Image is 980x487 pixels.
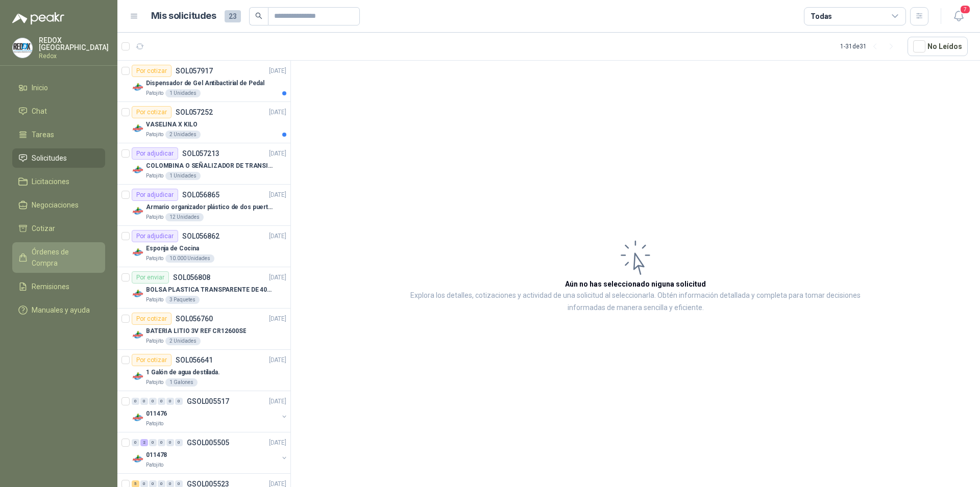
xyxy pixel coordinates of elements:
[12,172,105,191] a: Licitaciones
[132,329,144,341] img: Company Logo
[117,102,290,143] a: Por cotizarSOL057252[DATE] Company LogoVASELINA X KILOPatojito2 Unidades
[12,195,105,215] a: Negociaciones
[158,439,165,446] div: 0
[269,314,286,324] p: [DATE]
[132,147,178,160] div: Por adjudicar
[132,164,144,176] img: Company Logo
[132,189,178,201] div: Por adjudicar
[151,9,216,23] h1: Mis solicitudes
[269,438,286,448] p: [DATE]
[565,278,706,290] h3: Aún no has seleccionado niguna solicitud
[132,122,144,135] img: Company Logo
[117,143,290,185] a: Por adjudicarSOL057213[DATE] Company LogoCOLOMBINA O SEÑALIZADOR DE TRANSITOPatojito1 Unidades
[146,254,163,263] p: Patojito
[146,368,220,377] p: 1 Galón de agua destilada.
[187,398,229,405] p: GSOL005517
[393,290,878,314] p: Explora los detalles, cotizaciones y actividad de una solicitud al seleccionarla. Obtén informaci...
[811,11,832,22] div: Todas
[32,129,54,140] span: Tareas
[176,67,213,74] p: SOL057917
[132,398,139,405] div: 0
[32,176,69,187] span: Licitaciones
[269,66,286,76] p: [DATE]
[949,7,968,25] button: 7
[132,437,288,469] a: 0 2 0 0 0 0 GSOL005505[DATE] Company Logo011478Patojito
[117,61,290,102] a: Por cotizarSOL057917[DATE] Company LogoDispensador de Gel Antibactirial de PedalPatojito1 Unidades
[12,12,64,24] img: Logo peakr
[39,53,109,59] p: Redox
[140,439,148,446] div: 2
[269,397,286,406] p: [DATE]
[176,356,213,364] p: SOL056641
[132,65,171,77] div: Por cotizar
[12,101,105,121] a: Chat
[12,219,105,238] a: Cotizar
[32,199,79,211] span: Negociaciones
[132,453,144,465] img: Company Logo
[117,267,290,309] a: Por enviarSOL056808[DATE] Company LogoBOLSA PLASTICA TRANSPARENTE DE 40*60 CMSPatojito3 Paquetes
[175,439,183,446] div: 0
[146,461,163,469] p: Patojito
[12,148,105,168] a: Solicitudes
[12,242,105,273] a: Órdenes de Compra
[146,172,163,180] p: Patojito
[187,439,229,446] p: GSOL005505
[132,288,144,300] img: Company Logo
[269,190,286,200] p: [DATE]
[165,172,201,180] div: 1 Unidades
[132,313,171,325] div: Por cotizar
[840,38,899,55] div: 1 - 31 de 31
[182,191,219,198] p: SOL056865
[269,108,286,117] p: [DATE]
[117,226,290,267] a: Por adjudicarSOL056862[DATE] Company LogoEsponja de CocinaPatojito10.000 Unidades
[132,412,144,424] img: Company Logo
[32,304,90,316] span: Manuales y ayuda
[117,309,290,350] a: Por cotizarSOL056760[DATE] Company LogoBATERIA LITIO 3V REF CR12600SEPatojito2 Unidades
[12,78,105,97] a: Inicio
[146,326,246,336] p: BATERIA LITIO 3V REF CR12600SE
[132,395,288,428] a: 0 0 0 0 0 0 GSOL005517[DATE] Company Logo011476Patojito
[39,37,109,51] p: REDOX [GEOGRAPHIC_DATA]
[165,213,204,221] div: 12 Unidades
[182,150,219,157] p: SOL057213
[32,106,47,117] span: Chat
[132,439,139,446] div: 0
[165,89,201,97] div: 1 Unidades
[146,202,273,212] p: Armario organizador plástico de dos puertas de acuerdo a la imagen adjunta
[165,337,201,345] div: 2 Unidades
[132,246,144,259] img: Company Logo
[269,149,286,159] p: [DATE]
[960,5,971,14] span: 7
[117,350,290,391] a: Por cotizarSOL056641[DATE] Company Logo1 Galón de agua destilada.Patojito1 Galones
[117,185,290,226] a: Por adjudicarSOL056865[DATE] Company LogoArmario organizador plástico de dos puertas de acuerdo a...
[132,205,144,217] img: Company Logo
[132,230,178,242] div: Por adjudicar
[146,337,163,345] p: Patojito
[908,37,968,56] button: No Leídos
[166,439,174,446] div: 0
[149,398,157,405] div: 0
[32,152,67,164] span: Solicitudes
[146,450,167,460] p: 011478
[132,271,169,284] div: Por enviar
[182,233,219,240] p: SOL056862
[132,370,144,382] img: Company Logo
[166,398,174,405] div: 0
[146,285,273,295] p: BOLSA PLASTICA TRANSPARENTE DE 40*60 CMS
[12,125,105,144] a: Tareas
[146,120,198,130] p: VASELINA X KILO
[32,223,55,234] span: Cotizar
[176,315,213,322] p: SOL056760
[32,246,95,269] span: Órdenes de Compra
[173,274,210,281] p: SOL056808
[12,277,105,296] a: Remisiones
[225,10,241,22] span: 23
[146,244,199,253] p: Esponja de Cocina
[12,300,105,320] a: Manuales y ayuda
[146,378,163,387] p: Patojito
[146,420,163,428] p: Patojito
[176,109,213,116] p: SOL057252
[32,281,69,292] span: Remisiones
[146,409,167,419] p: 011476
[269,355,286,365] p: [DATE]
